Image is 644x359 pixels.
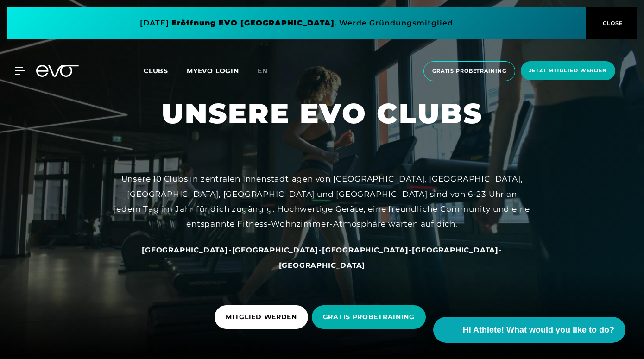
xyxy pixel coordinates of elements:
span: [GEOGRAPHIC_DATA] [279,261,366,270]
span: GRATIS PROBETRAINING [323,312,415,322]
div: - - - - [114,242,530,272]
a: MYEVO LOGIN [187,67,239,75]
h1: UNSERE EVO CLUBS [162,95,483,132]
span: en [258,67,268,75]
button: Hi Athlete! What would you like to do? [433,317,625,343]
a: Jetzt Mitglied werden [518,61,618,81]
span: Clubs [144,67,168,75]
span: Jetzt Mitglied werden [529,67,607,75]
span: Gratis Probetraining [432,67,506,75]
span: Hi Athlete! What would you like to do? [463,324,614,336]
a: [GEOGRAPHIC_DATA] [279,260,366,270]
div: Unsere 10 Clubs in zentralen Innenstadtlagen von [GEOGRAPHIC_DATA], [GEOGRAPHIC_DATA], [GEOGRAPHI... [114,171,530,231]
a: Clubs [144,66,187,75]
a: [GEOGRAPHIC_DATA] [142,245,228,254]
a: Gratis Probetraining [421,61,518,81]
a: GRATIS PROBETRAINING [312,298,429,336]
button: CLOSE [586,7,637,39]
a: [GEOGRAPHIC_DATA] [412,245,499,254]
span: CLOSE [600,19,623,27]
a: [GEOGRAPHIC_DATA] [232,245,319,254]
a: en [258,66,279,76]
a: [GEOGRAPHIC_DATA] [322,245,409,254]
span: MITGLIED WERDEN [226,312,297,322]
a: MITGLIED WERDEN [215,298,312,336]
